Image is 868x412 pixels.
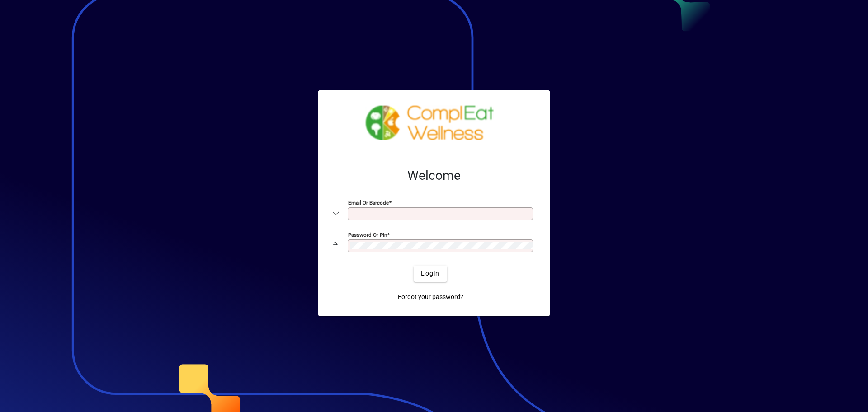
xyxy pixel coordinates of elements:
[348,199,389,206] mat-label: Email or Barcode
[421,269,439,278] span: Login
[414,266,447,282] button: Login
[398,292,463,302] span: Forgot your password?
[394,289,467,305] a: Forgot your password?
[333,168,535,183] h2: Welcome
[348,231,387,238] mat-label: Password or Pin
